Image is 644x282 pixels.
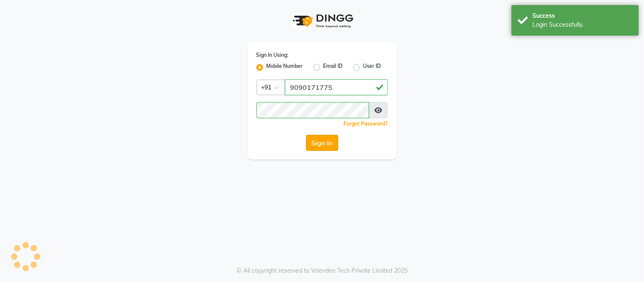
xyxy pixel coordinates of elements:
[285,79,388,95] input: Username
[267,62,303,73] label: Mobile Number
[344,120,388,127] a: Forgot Password?
[533,11,633,20] div: Success
[306,135,338,151] button: Sign In
[323,62,343,73] label: Email ID
[533,20,633,29] div: Login Successfully.
[256,102,370,118] input: Username
[288,8,356,34] img: logo1.svg
[256,51,289,59] label: Sign In Using:
[363,62,381,73] label: User ID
